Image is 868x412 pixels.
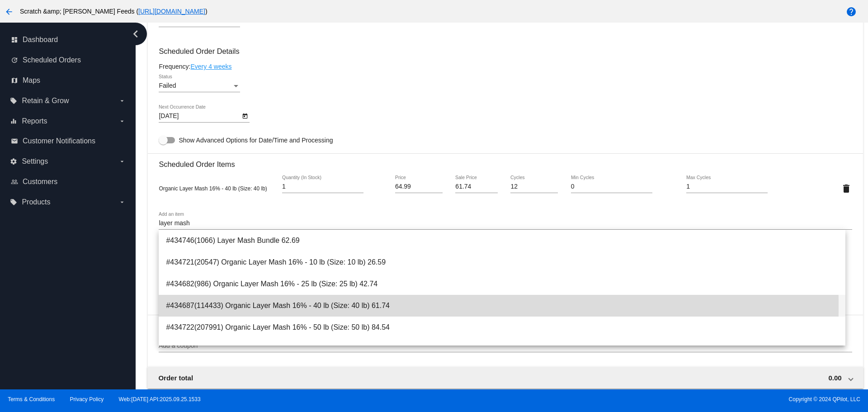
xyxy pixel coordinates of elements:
span: Scratch &amp; [PERSON_NAME] Feeds ( ) [20,8,208,15]
input: Max Cycles [686,183,768,190]
a: Web:[DATE] API:2025.09.25.1533 [119,396,201,403]
i: update [11,57,18,64]
span: Order total [158,374,193,382]
i: local_offer [10,199,17,206]
input: Next Occurrence Date [159,113,240,120]
span: #434686(114446) Organic Layer Mash 16% + Corn - 25 lb (Size: 25 lb) 42.74 [166,338,838,360]
a: Terms & Conditions [8,396,55,403]
a: [URL][DOMAIN_NAME] [138,8,205,15]
i: email [11,137,18,145]
span: Settings [22,157,48,166]
span: Retain & Grow [22,97,69,105]
mat-icon: delete [841,183,852,194]
input: Add a coupon [159,342,852,350]
span: #434687(114433) Organic Layer Mash 16% - 40 lb (Size: 40 lb) 61.74 [166,295,838,317]
i: local_offer [10,97,17,104]
a: email Customer Notifications [11,134,126,148]
mat-icon: help [846,6,857,17]
i: people_outline [11,178,18,185]
a: Privacy Policy [70,396,104,403]
i: arrow_drop_down [118,158,126,165]
span: Maps [23,76,40,85]
i: map [11,77,18,84]
input: Price [395,183,443,190]
mat-icon: arrow_back [4,6,14,17]
a: people_outline Customers [11,175,126,189]
i: chevron_left [128,27,143,41]
h3: Scheduled Order Items [159,153,852,169]
h3: Scheduled Order Details [159,47,852,56]
a: update Scheduled Orders [11,53,126,67]
i: equalizer [10,118,17,125]
span: Scheduled Orders [23,56,81,64]
input: Quantity (In Stock) [282,183,363,190]
i: arrow_drop_down [118,97,126,104]
span: 0.00 [828,374,841,382]
button: Open calendar [240,111,250,120]
span: Products [22,198,50,206]
div: Frequency: [159,63,852,70]
span: Copyright © 2024 QPilot, LLC [442,396,860,403]
span: #434682(986) Organic Layer Mash 16% - 25 lb (Size: 25 lb) 42.74 [166,273,838,295]
span: #434746(1066) Layer Mash Bundle 62.69 [166,230,838,251]
i: arrow_drop_down [118,118,126,125]
mat-expansion-panel-header: Order total 0.00 [147,367,863,388]
span: #434721(20547) Organic Layer Mash 16% - 10 lb (Size: 10 lb) 26.59 [166,251,838,273]
span: Customers [23,178,57,186]
i: settings [10,158,17,165]
span: Organic Layer Mash 16% - 40 lb (Size: 40 lb) [159,185,267,192]
span: #434722(207991) Organic Layer Mash 16% - 50 lb (Size: 50 lb) 84.54 [166,317,838,338]
i: dashboard [11,36,18,43]
input: Add an item [159,220,852,227]
input: Cycles [510,183,558,190]
span: Show Advanced Options for Date/Time and Processing [179,136,333,145]
span: Customer Notifications [23,137,95,145]
i: arrow_drop_down [118,199,126,206]
input: Min Cycles [571,183,652,190]
a: map Maps [11,73,126,88]
span: Reports [22,117,47,125]
a: dashboard Dashboard [11,33,126,47]
span: Failed [159,82,176,89]
a: Every 4 weeks [190,63,231,70]
input: Sale Price [455,183,497,190]
span: Dashboard [23,36,58,44]
mat-select: Status [159,82,240,90]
